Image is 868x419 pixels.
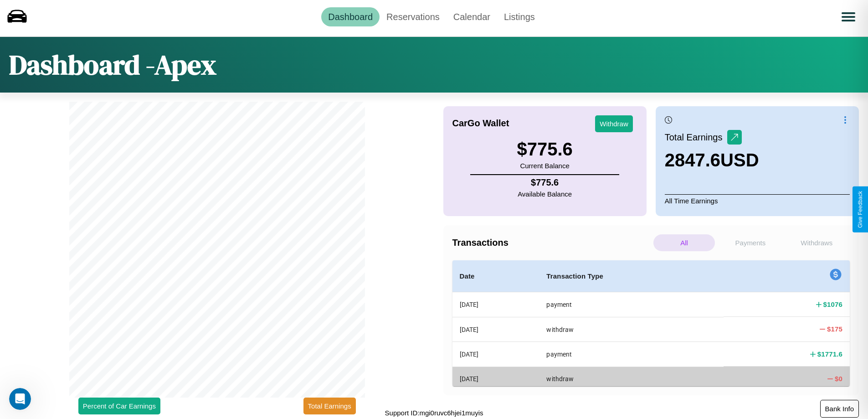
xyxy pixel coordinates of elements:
[380,7,447,26] a: Reservations
[857,191,863,228] div: Give Feedback
[665,194,850,207] p: All Time Earnings
[539,342,724,367] th: payment
[517,160,572,172] p: Current Balance
[452,342,539,367] th: [DATE]
[321,7,380,26] a: Dashboard
[518,188,572,200] p: Available Balance
[9,388,31,410] iframe: Intercom live chat
[452,118,509,129] h4: CarGo Wallet
[9,46,216,83] h1: Dashboard - Apex
[719,234,781,251] p: Payments
[820,400,859,418] button: Bank Info
[539,317,724,341] th: withdraw
[653,234,715,251] p: All
[517,139,572,160] h3: $ 775.6
[546,271,716,282] h4: Transaction Type
[539,367,724,391] th: withdraw
[452,260,850,391] table: simple table
[497,7,542,26] a: Listings
[823,300,842,309] h4: $ 1076
[836,4,861,30] button: Open menu
[460,271,532,282] h4: Date
[539,292,724,317] th: payment
[452,238,651,248] h4: Transactions
[452,292,539,317] th: [DATE]
[452,367,539,391] th: [DATE]
[447,7,497,26] a: Calendar
[518,177,572,188] h4: $ 775.6
[665,129,727,145] p: Total Earnings
[817,349,842,359] h4: $ 1771.6
[665,150,759,171] h3: 2847.6 USD
[786,234,847,251] p: Withdraws
[452,317,539,341] th: [DATE]
[595,115,633,132] button: Withdraw
[835,374,842,383] h4: $ 0
[303,398,356,414] button: Total Earnings
[385,407,483,419] p: Support ID: mgi0ruvc6hjei1muyis
[827,324,842,334] h4: $ 175
[78,398,160,414] button: Percent of Car Earnings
